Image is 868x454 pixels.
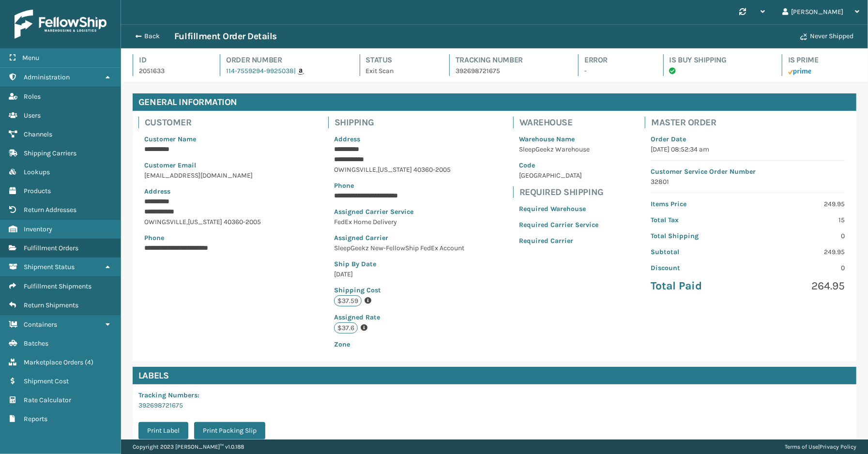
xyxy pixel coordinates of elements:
p: Total Tax [651,215,742,225]
a: Terms of Use [785,443,818,450]
span: Batches [24,339,48,348]
span: Administration [24,73,70,81]
div: | [785,439,856,454]
p: Exit Scan [366,66,432,76]
p: 264.95 [754,279,845,293]
span: [US_STATE] [378,166,412,174]
span: Lookups [24,168,50,176]
p: Warehouse Name [519,134,598,144]
span: Roles [24,92,41,101]
p: 2051633 [139,66,202,76]
button: Print Packing Slip [194,422,265,439]
p: SleepGeekz Warehouse [519,144,598,154]
p: Copyright 2023 [PERSON_NAME]™ v 1.0.188 [133,439,244,454]
p: Assigned Carrier [334,233,466,243]
span: , [376,166,378,174]
p: 0 [754,263,845,273]
p: Code [519,160,598,170]
span: , [186,218,188,226]
h4: Warehouse [519,117,604,128]
p: - [584,66,645,76]
img: logo [15,10,107,39]
p: Total Paid [651,279,742,293]
p: Zone [334,339,466,349]
span: Marketplace Orders [24,358,83,366]
span: 40360-2005 [413,166,451,174]
span: Users [24,111,41,120]
span: Rate Calculator [24,396,71,404]
p: FedEx Home Delivery [334,217,466,227]
p: [GEOGRAPHIC_DATA] [519,170,598,181]
span: Inventory [24,225,52,233]
h4: Customer [145,117,287,128]
h4: Is Prime [788,54,856,66]
p: Total Shipping [651,231,742,241]
span: OWINGSVILLE [334,166,376,174]
span: Shipment Cost [24,377,69,385]
span: 40360-2005 [224,218,261,226]
h4: Order Number [226,54,342,66]
span: Fulfillment Orders [24,244,78,252]
h4: Shipping [335,117,472,128]
p: Customer Email [144,160,281,170]
p: Customer Service Order Number [651,166,845,177]
p: Assigned Carrier Service [334,207,466,217]
span: Channels [24,130,52,138]
p: [DATE] 08:52:34 am [651,144,845,154]
p: 249.95 [754,247,845,257]
span: Return Addresses [24,206,76,214]
span: [US_STATE] [188,218,222,226]
p: SleepGeekz New-FellowShip FedEx Account [334,243,466,253]
p: [EMAIL_ADDRESS][DOMAIN_NAME] [144,170,281,181]
p: Phone [144,233,281,243]
button: Back [130,32,174,41]
a: | [294,67,304,75]
span: Shipment Status [24,263,75,271]
h4: Tracking Number [456,54,561,66]
span: Tracking Numbers : [138,391,199,399]
a: 392698721675 [138,401,183,409]
p: Phone [334,181,466,191]
span: Return Shipments [24,301,78,309]
p: Required Carrier [519,236,598,246]
p: 32801 [651,177,845,187]
p: $37.6 [334,322,358,333]
p: [DATE] [334,269,466,279]
a: Privacy Policy [820,443,856,450]
h4: Labels [133,367,856,384]
p: Subtotal [651,247,742,257]
span: Address [334,135,360,143]
p: Items Price [651,199,742,209]
span: ( 4 ) [85,358,93,366]
p: 0 [754,231,845,241]
p: Customer Name [144,134,281,144]
p: Ship By Date [334,259,466,269]
h3: Fulfillment Order Details [174,30,277,42]
span: Fulfillment Shipments [24,282,91,290]
p: Order Date [651,134,845,144]
span: | [294,67,296,75]
p: 392698721675 [456,66,561,76]
i: Never Shipped [800,33,807,40]
span: Shipping Carriers [24,149,76,157]
span: Menu [22,54,39,62]
button: Print Label [138,422,188,439]
p: Discount [651,263,742,273]
span: Reports [24,415,47,423]
span: Containers [24,320,57,329]
p: Required Carrier Service [519,220,598,230]
p: 249.95 [754,199,845,209]
h4: Is Buy Shipping [670,54,764,66]
h4: Master Order [651,117,851,128]
span: Address [144,187,170,196]
p: 15 [754,215,845,225]
p: Shipping Cost [334,285,466,295]
a: 114-7559294-9925038 [226,67,294,75]
h4: Id [139,54,202,66]
h4: Error [584,54,645,66]
h4: Required Shipping [519,186,604,198]
button: Never Shipped [794,27,859,46]
p: $37.59 [334,295,362,306]
h4: General Information [133,93,856,111]
span: Products [24,187,51,195]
